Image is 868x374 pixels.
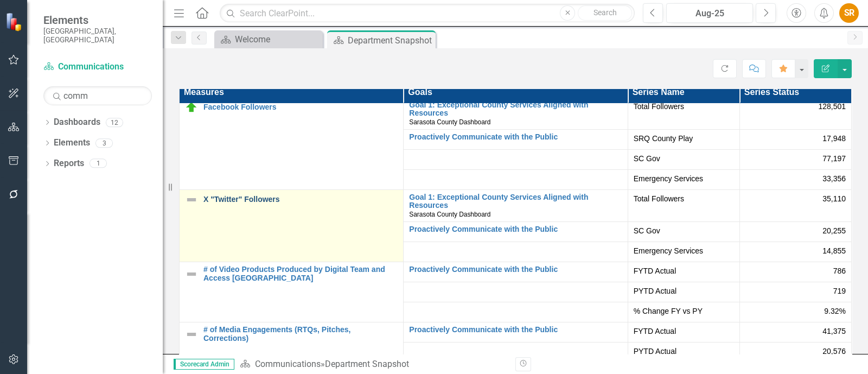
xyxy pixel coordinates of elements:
a: Communications [43,61,152,73]
span: 128,501 [818,101,846,112]
span: Emergency Services [634,173,734,184]
span: FYTD Actual [634,265,734,276]
span: SC Gov [634,225,734,236]
td: Double-Click to Edit [739,130,851,150]
td: Double-Click to Edit Right Click for Context Menu [404,130,628,150]
span: PYTD Actual [634,286,734,296]
img: ClearPoint Strategy [5,12,24,31]
button: Search [578,5,632,21]
td: Double-Click to Edit [628,222,739,242]
a: Reports [54,157,84,170]
td: Double-Click to Edit Right Click for Context Menu [404,322,628,343]
span: Total Followers [634,101,734,112]
span: 9.32% [824,306,846,316]
button: SR [839,3,859,23]
td: Double-Click to Edit Right Click for Context Menu [180,97,404,189]
span: 77,197 [822,153,846,164]
td: Double-Click to Edit [628,170,739,190]
span: % Change FY vs PY [634,306,734,316]
td: Double-Click to Edit [739,222,851,242]
div: 12 [106,118,123,127]
span: PYTD Actual [634,346,734,357]
span: 14,855 [822,245,846,256]
a: # of Video Products Produced by Digital Team and Access [GEOGRAPHIC_DATA] [203,265,398,282]
span: SC Gov [634,153,734,164]
span: 17,948 [822,133,846,144]
a: Goal 1: Exceptional County Services Aligned with Resources [409,101,622,118]
a: Elements [54,137,90,149]
td: Double-Click to Edit [628,150,739,170]
span: 33,356 [822,173,846,184]
a: Proactively Communicate with the Public [409,225,622,233]
img: Not Defined [185,268,198,281]
a: Facebook Followers [203,103,398,111]
td: Double-Click to Edit [628,242,739,262]
a: Proactively Communicate with the Public [409,133,622,141]
a: Proactively Communicate with the Public [409,326,622,334]
td: Double-Click to Edit [739,150,851,170]
input: Search Below... [43,86,152,105]
td: Double-Click to Edit Right Click for Context Menu [180,322,404,363]
span: 20,255 [822,225,846,236]
span: Sarasota County Dashboard [409,211,490,218]
a: Dashboards [54,116,100,129]
small: [GEOGRAPHIC_DATA], [GEOGRAPHIC_DATA] [43,27,152,45]
span: Emergency Services [634,245,734,256]
div: Department Snapshot [348,34,433,47]
td: Double-Click to Edit Right Click for Context Menu [180,262,404,322]
div: Aug-25 [670,7,749,20]
td: Double-Click to Edit Right Click for Context Menu [180,190,404,262]
a: # of Media Engagements (RTQs, Pitches, Corrections) [203,326,398,343]
span: 41,375 [822,326,846,337]
img: On Target [185,101,198,114]
div: 3 [95,138,113,148]
div: Welcome [235,33,320,46]
a: Welcome [217,33,320,46]
td: Double-Click to Edit Right Click for Context Menu [404,222,628,242]
button: Aug-25 [666,3,753,23]
a: Communications [255,359,321,369]
td: Double-Click to Edit [739,242,851,262]
td: Double-Click to Edit [739,170,851,190]
td: Double-Click to Edit Right Click for Context Menu [404,262,628,282]
span: 20,576 [822,346,846,357]
span: 786 [833,265,846,276]
span: Sarasota County Dashboard [409,118,490,126]
a: Goal 1: Exceptional County Services Aligned with Resources [409,193,622,210]
img: Not Defined [185,328,198,341]
td: Double-Click to Edit Right Click for Context Menu [404,190,628,222]
div: » [240,358,507,371]
div: 1 [90,159,107,168]
td: Double-Click to Edit Right Click for Context Menu [404,97,628,129]
span: SRQ County Play [634,133,734,144]
span: 719 [833,286,846,296]
a: Proactively Communicate with the Public [409,265,622,274]
span: FYTD Actual [634,326,734,337]
span: Total Followers [634,193,734,204]
span: Scorecard Admin [174,359,234,370]
td: Double-Click to Edit [628,130,739,150]
img: Not Defined [185,193,198,206]
span: 35,110 [822,193,846,204]
span: Search [593,8,617,17]
input: Search ClearPoint... [220,4,635,23]
div: Department Snapshot [325,359,409,369]
a: X "Twitter" Followers [203,195,398,204]
span: Elements [43,14,152,27]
